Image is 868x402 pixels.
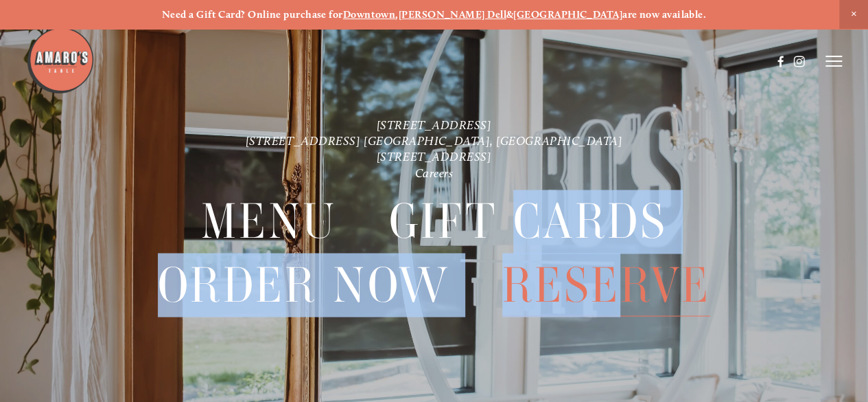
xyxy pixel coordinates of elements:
a: [PERSON_NAME] Dell [399,8,506,21]
a: Gift Cards [389,190,668,252]
a: [STREET_ADDRESS] [377,118,492,132]
a: [STREET_ADDRESS] [377,150,492,164]
strong: Need a Gift Card? Online purchase for [162,8,343,21]
strong: , [395,8,398,21]
a: [GEOGRAPHIC_DATA] [513,8,622,21]
a: Menu [201,190,337,252]
a: Order Now [158,254,450,316]
a: Careers [415,166,454,180]
strong: & [506,8,513,21]
span: Order Now [158,254,450,317]
span: Menu [201,190,337,253]
span: Gift Cards [389,190,668,253]
span: Reserve [502,254,711,317]
strong: are now available. [622,8,706,21]
a: [STREET_ADDRESS] [GEOGRAPHIC_DATA], [GEOGRAPHIC_DATA] [246,133,623,148]
img: Amaro's Table [26,26,95,95]
a: Reserve [502,254,711,316]
a: Downtown [343,8,396,21]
